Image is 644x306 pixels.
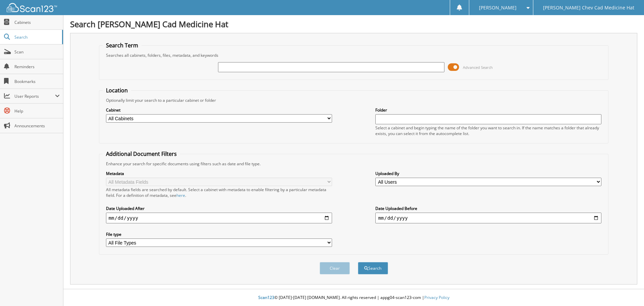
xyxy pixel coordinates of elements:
legend: Search Term [103,42,142,49]
span: Bookmarks [14,79,60,84]
button: Search [358,262,388,274]
label: Date Uploaded After [106,206,332,211]
span: Reminders [14,64,60,70]
span: Announcements [14,123,60,129]
div: Searches all cabinets, folders, files, metadata, and keywords [103,52,605,58]
label: Folder [375,107,601,113]
h1: Search [PERSON_NAME] Cad Medicine Hat [70,18,637,30]
legend: Additional Document Filters [103,150,180,158]
input: end [375,213,601,223]
label: Date Uploaded Before [375,206,601,211]
label: File type [106,231,332,237]
span: Advanced Search [463,65,493,70]
div: Enhance your search for specific documents using filters such as date and file type. [103,161,605,167]
span: Search [14,34,59,40]
span: Help [14,108,60,114]
span: Scan [14,49,60,55]
div: All metadata fields are searched by default. Select a cabinet with metadata to enable filtering b... [106,187,332,198]
label: Cabinet [106,107,332,113]
span: User Reports [14,93,55,99]
img: scan123-logo-white.svg [7,3,57,12]
span: [PERSON_NAME] [479,6,517,10]
span: Scan123 [258,295,274,300]
iframe: Chat Widget [610,274,644,306]
a: Privacy Policy [424,295,449,300]
span: [PERSON_NAME] Chev Cad Medicine Hat [543,6,634,10]
div: © [DATE]-[DATE] [DOMAIN_NAME]. All rights reserved | appg04-scan123-com | [63,290,644,306]
input: start [106,213,332,223]
div: Optionally limit your search to a particular cabinet or folder [103,97,605,103]
legend: Location [103,87,131,94]
label: Metadata [106,171,332,176]
button: Clear [320,262,350,274]
div: Select a cabinet and begin typing the name of the folder you want to search in. If the name match... [375,125,601,136]
a: here [176,192,185,198]
label: Uploaded By [375,171,601,176]
span: Cabinets [14,19,60,25]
